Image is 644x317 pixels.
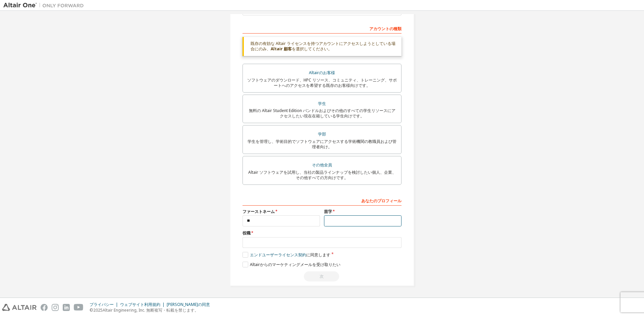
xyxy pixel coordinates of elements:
font: ソフトウェアのダウンロード、HPC リソース、コミュニティ、トレーニング、サポートへのアクセスを希望する既存のお客様向けです。 [247,77,397,88]
img: altair_logo.svg [2,304,37,311]
img: youtube.svg [74,304,84,311]
font: © [90,307,93,313]
img: facebook.svg [41,304,48,311]
font: Altair 顧客 [271,46,292,52]
font: 苗字 [324,209,332,214]
font: 学部 [318,131,326,137]
font: を選択してください。 [292,46,332,52]
img: アルタイルワン [3,2,87,9]
font: その他全員 [312,162,332,168]
font: ウェブサイト利用規約 [120,302,160,307]
font: Altairのお客様 [309,70,335,75]
font: 既存の有効な Altair ライセンスを持つアカウントにアクセスしようとしている場合にのみ、 [251,41,395,52]
font: Altair ソフトウェアを試用し、当社の製品ラインナップを検討したい個人、企業、その他すべての方向けです。 [248,169,396,180]
font: Altair Engineering, Inc. 無断複写・転載を禁じます。 [103,307,199,313]
font: プライバシー [90,302,114,307]
font: 学生 [318,101,326,106]
font: エンドユーザーライセンス契約 [250,252,306,258]
img: instagram.svg [52,304,59,311]
font: Altairからのマ​​ーケティングメールを受け取りたい [250,262,340,267]
font: 役職 [243,230,251,236]
font: 学生を管理し、学術目的でソフトウェアにアクセスする学術機関の教職員および管理者向け。 [248,139,396,150]
font: あなたのプロフィール [361,198,401,204]
font: に同意します [306,252,330,258]
font: ファーストネーム [243,209,275,214]
font: 2025 [93,307,103,313]
font: 無料の Altair Student Edition バンドルおよびその他のすべての学生リソースにアクセスしたい現在在籍している学生向けです。 [249,108,395,119]
img: linkedin.svg [63,304,70,311]
div: 続行するにはEULAを読んで同意してください [243,271,401,281]
font: [PERSON_NAME]の同意 [167,302,210,307]
font: アカウントの種類 [369,26,401,32]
